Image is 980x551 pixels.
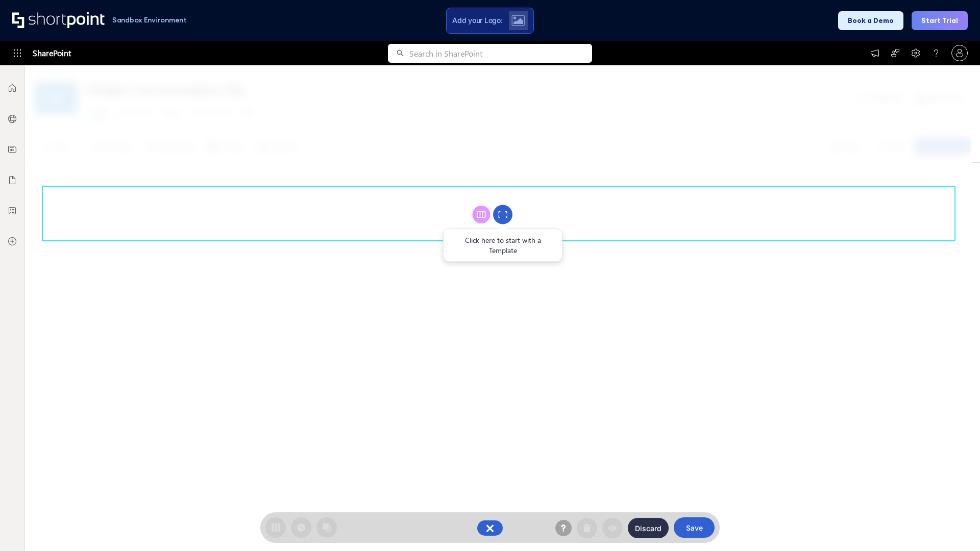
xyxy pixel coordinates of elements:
[929,502,980,551] iframe: Chat Widget
[33,41,71,65] span: SharePoint
[112,17,187,23] h1: Sandbox Environment
[409,44,592,63] input: Search in SharePoint
[628,518,669,538] button: Discard
[674,517,715,538] button: Save
[912,11,968,30] button: Start Trial
[452,16,502,25] span: Add your Logo:
[838,11,903,30] button: Book a Demo
[511,15,525,26] img: Upload logo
